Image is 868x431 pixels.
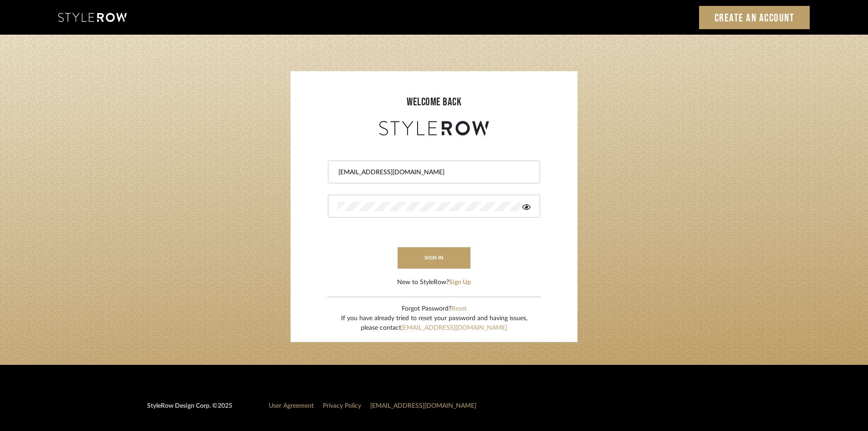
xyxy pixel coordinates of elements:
[397,278,471,287] div: New to StyleRow?
[370,403,476,409] a: [EMAIL_ADDRESS][DOMAIN_NAME]
[401,325,507,331] a: [EMAIL_ADDRESS][DOMAIN_NAME]
[300,94,568,110] div: welcome back
[323,403,361,409] a: Privacy Policy
[398,247,470,269] button: sign in
[451,304,467,314] button: Reset
[147,401,232,418] div: StyleRow Design Corp. ©2025
[269,403,314,409] a: User Agreement
[341,304,527,314] div: Forgot Password?
[341,314,527,333] div: If you have already tried to reset your password and having issues, please contact
[449,278,471,287] button: Sign Up
[337,168,528,177] input: Email Address
[699,6,810,29] a: Create an Account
